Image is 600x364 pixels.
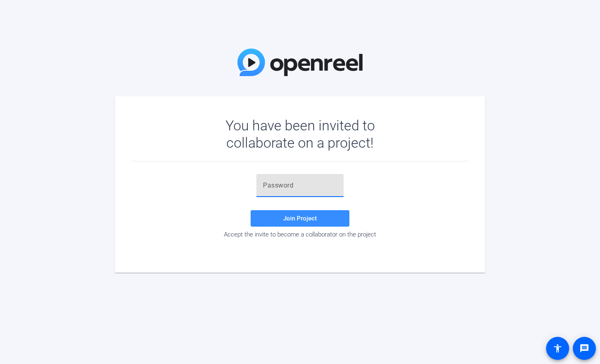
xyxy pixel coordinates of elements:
div: You have been invited to collaborate on a project! [202,117,399,151]
button: Join Project [251,210,349,227]
img: OpenReel Logo [237,49,363,76]
input: Password [263,181,337,190]
span: Join Project [283,215,317,222]
mat-icon: accessibility [553,343,563,353]
mat-icon: message [579,343,589,353]
div: Accept the invite to become a collaborator on the project [131,231,469,238]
